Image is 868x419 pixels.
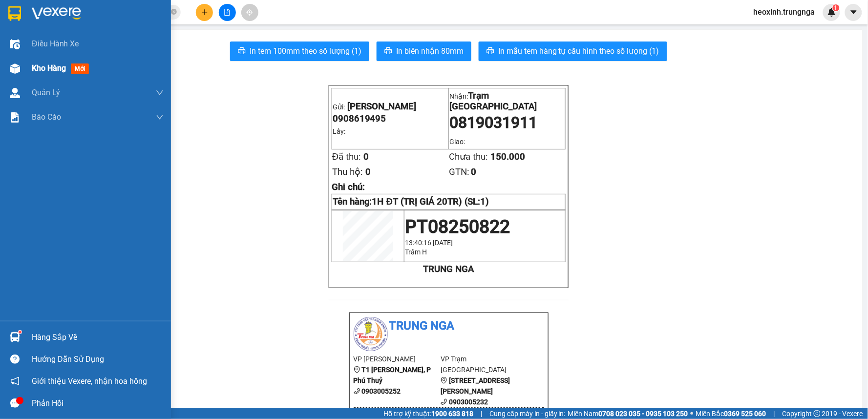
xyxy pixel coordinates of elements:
span: ⚪️ [691,412,694,416]
span: question-circle [10,355,20,364]
span: Miền Nam [568,408,688,419]
button: printerIn mẫu tem hàng tự cấu hình theo số lượng (1) [479,42,667,61]
span: 0908619495 [333,113,386,124]
span: printer [487,47,494,56]
span: In mẫu tem hàng tự cấu hình theo số lượng (1) [498,45,659,57]
span: printer [384,47,392,56]
span: close-circle [171,9,177,15]
b: 0903005252 [362,387,401,395]
button: plus [196,4,213,21]
img: logo-vxr [8,6,21,21]
span: Đã thu: [332,151,361,162]
span: phone [354,388,360,395]
span: Ghi chú: [332,182,365,192]
span: Giao: [449,138,465,146]
li: VP Trạm [GEOGRAPHIC_DATA] [441,354,528,375]
span: file-add [224,9,231,16]
span: down [156,113,164,121]
span: Trạm [GEOGRAPHIC_DATA] [449,90,537,112]
span: In biên nhận 80mm [396,45,464,57]
button: printerIn tem 100mm theo số lượng (1) [230,42,369,61]
span: Thu hộ: [332,167,363,177]
span: Kho hàng [32,63,66,73]
li: Trung Nga [5,5,142,23]
span: PT08250822 [405,216,510,237]
span: Giới thiệu Vexere, nhận hoa hồng [32,375,147,387]
span: notification [10,377,20,386]
span: aim [246,9,253,16]
b: [STREET_ADDRESS][PERSON_NAME] [441,377,510,395]
span: copyright [814,410,821,417]
span: 13:40:16 [DATE] [405,239,453,247]
span: Chưa thu: [449,151,488,162]
span: GTN: [449,167,469,177]
span: mới [71,63,89,74]
span: printer [238,47,246,56]
p: Gửi: [333,101,448,112]
span: Cung cấp máy in - giấy in: [489,408,566,419]
img: warehouse-icon [10,88,20,98]
p: Nhận: [449,90,565,112]
span: Hỗ trợ kỹ thuật: [383,408,473,419]
span: Trâm H [405,248,427,256]
span: 0 [471,167,476,177]
img: warehouse-icon [10,63,20,74]
button: aim [241,4,258,21]
strong: Tên hàng: [333,196,489,207]
img: logo.jpg [354,317,388,351]
strong: 1900 633 818 [431,410,473,418]
strong: 0708 023 035 - 0935 103 250 [599,410,688,418]
li: Trung Nga [354,317,544,335]
img: warehouse-icon [10,332,20,342]
span: plus [201,9,208,16]
sup: 1 [833,4,840,11]
span: environment [354,366,360,373]
span: 1H ĐT (TRỊ GIÁ 20TR) (SL: [372,196,489,207]
li: VP [PERSON_NAME] [354,354,441,364]
span: environment [441,377,447,384]
span: In tem 100mm theo số lượng (1) [250,45,361,57]
img: warehouse-icon [10,39,20,49]
img: icon-new-feature [827,8,836,17]
div: Hàng sắp về [32,330,164,345]
div: Phản hồi [32,396,164,411]
span: | [774,408,775,419]
span: Quản Lý [32,86,60,99]
span: 1 [834,4,838,11]
span: Lấy: [333,127,345,135]
span: 150.000 [490,151,525,162]
sup: 1 [19,331,21,334]
span: environment [5,54,12,61]
strong: 0369 525 060 [724,410,766,418]
span: caret-down [849,8,858,17]
span: message [10,398,20,408]
div: Hướng dẫn sử dụng [32,352,164,367]
li: VP Trạm [GEOGRAPHIC_DATA] [67,42,130,74]
button: printerIn biên nhận 80mm [377,42,471,61]
span: 0819031911 [449,113,537,132]
span: 0 [363,151,369,162]
li: VP [PERSON_NAME] [5,42,67,52]
span: heoxinh.trungnga [746,6,823,18]
b: 0903005232 [449,398,488,406]
span: 1) [480,196,489,207]
b: T1 [PERSON_NAME], P Phú Thuỷ [354,366,431,384]
span: down [156,89,164,97]
img: solution-icon [10,112,20,123]
img: logo.jpg [5,5,39,39]
span: [PERSON_NAME] [347,101,417,112]
span: close-circle [171,8,177,17]
b: T1 [PERSON_NAME], P Phú Thuỷ [5,54,64,83]
span: 0 [365,167,371,177]
span: Điều hành xe [32,38,79,50]
span: phone [441,398,447,405]
strong: TRUNG NGA [423,264,474,274]
span: | [481,408,482,419]
button: caret-down [845,4,862,21]
button: file-add [219,4,236,21]
span: Báo cáo [32,111,61,123]
span: Miền Bắc [696,408,766,419]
